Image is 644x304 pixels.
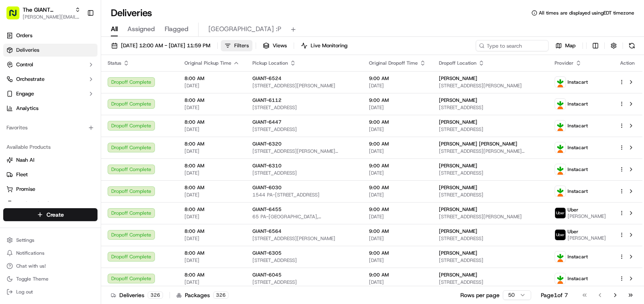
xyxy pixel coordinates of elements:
[3,197,97,210] button: Product Catalog
[213,291,229,299] div: 326
[65,156,133,170] a: 💻API Documentation
[21,52,146,61] input: Got a question? Start typing here...
[28,85,102,92] div: We're available if you need us!
[221,40,252,51] button: Filters
[184,75,239,82] span: 8:00 AM
[555,120,566,131] img: profile_instacart_ahold_partner.png
[252,60,288,66] span: Pickup Location
[439,104,542,111] span: [STREET_ADDRESS]
[568,253,588,260] span: Instacart
[23,14,80,20] button: [PERSON_NAME][EMAIL_ADDRESS][PERSON_NAME][DOMAIN_NAME]
[6,200,94,207] a: Product Catalog
[369,60,418,66] span: Original Dropoff Time
[16,46,39,54] span: Deliveries
[23,6,72,14] span: The GIANT Company
[552,40,579,51] button: Map
[369,257,426,264] span: [DATE]
[108,60,121,66] span: Status
[439,170,542,176] span: [STREET_ADDRESS]
[252,82,356,89] span: [STREET_ADDRESS][PERSON_NAME]
[568,101,588,107] span: Instacart
[539,10,634,16] span: All times are displayed using EDT timezone
[252,104,356,111] span: [STREET_ADDRESS]
[16,90,34,97] span: Engage
[3,73,97,86] button: Orchestrate
[111,24,118,34] span: All
[68,160,75,166] div: 💻
[3,58,97,71] button: Control
[3,183,97,196] button: Promise
[3,141,97,154] div: Available Products
[259,40,290,51] button: Views
[568,122,588,129] span: Instacart
[369,119,426,125] span: 9:00 AM
[369,126,426,133] span: [DATE]
[369,206,426,213] span: 9:00 AM
[252,163,282,169] span: GIANT-6310
[252,141,282,147] span: GIANT-6320
[369,213,426,220] span: [DATE]
[3,260,97,272] button: Chat with us!
[16,250,44,256] span: Notifications
[568,188,588,194] span: Instacart
[3,208,97,221] button: Create
[16,200,55,207] span: Product Catalog
[252,170,356,176] span: [STREET_ADDRESS]
[460,291,500,299] p: Rows per page
[8,77,23,92] img: 1736555255976-a54dd68f-1ca7-489b-9aae-adbdc363a1c4
[439,257,542,264] span: [STREET_ADDRESS]
[555,77,566,87] img: profile_instacart_ahold_partner.png
[439,97,477,103] span: [PERSON_NAME]
[16,105,38,112] span: Analytics
[369,148,426,154] span: [DATE]
[439,279,542,285] span: [STREET_ADDRESS]
[3,234,97,246] button: Settings
[555,99,566,109] img: profile_instacart_ahold_partner.png
[439,206,477,213] span: [PERSON_NAME]
[3,102,97,115] a: Analytics
[16,276,49,282] span: Toggle Theme
[16,159,62,167] span: Knowledge Base
[121,42,210,49] span: [DATE] 12:00 AM - [DATE] 11:59 PM
[148,291,163,299] div: 326
[57,178,98,185] a: Powered byPylon
[252,235,356,242] span: [STREET_ADDRESS][PERSON_NAME]
[273,42,287,49] span: Views
[369,228,426,234] span: 9:00 AM
[6,186,94,193] a: Promise
[252,213,356,220] span: 65 PA-[GEOGRAPHIC_DATA], [GEOGRAPHIC_DATA]
[138,80,147,89] button: Start new chat
[439,119,477,125] span: [PERSON_NAME]
[184,60,231,66] span: Original Pickup Time
[252,206,282,213] span: GIANT-6455
[439,250,477,256] span: [PERSON_NAME]
[297,40,351,51] button: Live Monitoring
[3,168,97,181] button: Fleet
[568,166,588,173] span: Instacart
[252,148,356,154] span: [STREET_ADDRESS][PERSON_NAME][PERSON_NAME]
[555,273,566,284] img: profile_instacart_ahold_partner.png
[184,206,239,213] span: 8:00 AM
[568,213,606,220] span: [PERSON_NAME]
[3,29,97,42] a: Orders
[555,142,566,153] img: profile_instacart_ahold_partner.png
[568,79,588,85] span: Instacart
[555,230,566,240] img: profile_uber_ahold_partner.png
[184,250,239,256] span: 8:00 AM
[3,3,84,23] button: The GIANT Company[PERSON_NAME][EMAIL_ADDRESS][PERSON_NAME][DOMAIN_NAME]
[568,275,588,282] span: Instacart
[369,75,426,82] span: 9:00 AM
[555,251,566,262] img: profile_instacart_ahold_partner.png
[369,141,426,147] span: 9:00 AM
[252,279,356,285] span: [STREET_ADDRESS]
[369,184,426,191] span: 9:00 AM
[16,156,34,164] span: Nash AI
[16,263,46,269] span: Chat with us!
[555,164,566,175] img: profile_instacart_ahold_partner.png
[439,75,477,82] span: [PERSON_NAME]
[369,97,426,103] span: 9:00 AM
[568,228,578,235] span: Uber
[369,235,426,242] span: [DATE]
[184,119,239,125] span: 8:00 AM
